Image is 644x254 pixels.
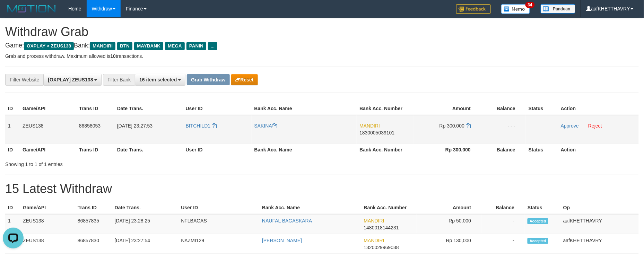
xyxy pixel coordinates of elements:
th: Balance [481,102,526,115]
span: PANIN [186,42,206,50]
th: Date Trans. [112,201,179,214]
td: Rp 50,000 [417,214,482,234]
th: Balance [481,143,526,156]
td: ZEUS138 [20,115,76,143]
span: MAYBANK [134,42,163,50]
th: Date Trans. [114,102,183,115]
button: Open LiveChat chat widget [3,3,24,24]
h1: Withdraw Grab [5,25,639,39]
a: Copy 300000 to clipboard [466,123,471,129]
th: Date Trans. [114,143,183,156]
span: ... [208,42,217,50]
th: Amount [414,102,481,115]
div: Filter Bank [103,74,135,86]
span: Accepted [528,218,548,224]
th: Op [560,201,639,214]
th: Game/API [20,143,76,156]
a: [PERSON_NAME] [262,238,302,243]
th: ID [5,102,20,115]
td: NFLBAGAS [178,214,259,234]
th: Bank Acc. Name [259,201,361,214]
td: 1 [5,214,20,234]
img: MOTION_logo.png [5,3,58,14]
span: MANDIRI [364,218,384,224]
img: Feedback.jpg [456,4,491,14]
th: Bank Acc. Name [252,143,357,156]
td: Rp 130,000 [417,234,482,254]
th: Bank Acc. Number [361,201,417,214]
span: [DATE] 23:27:53 [117,123,153,129]
span: MEGA [165,42,185,50]
th: Bank Acc. Number [357,102,414,115]
h4: Game: Bank: [5,42,639,49]
span: Accepted [528,238,548,244]
span: 34 [525,2,535,8]
button: Reset [231,74,258,85]
span: BTN [117,42,132,50]
th: User ID [178,201,259,214]
div: Filter Website [5,74,43,86]
th: User ID [183,143,252,156]
span: MANDIRI [364,238,384,243]
td: [DATE] 23:28:25 [112,214,179,234]
td: - [481,214,525,234]
button: Grab Withdraw [187,74,229,85]
td: 86857830 [75,234,112,254]
span: BITCHILD1 [186,123,211,129]
span: OXPLAY > ZEUS138 [24,42,74,50]
p: Grab and process withdraw. Maximum allowed is transactions. [5,53,639,60]
th: Action [558,102,639,115]
a: SAKINA [254,123,277,129]
a: BITCHILD1 [186,123,217,129]
th: Trans ID [75,201,112,214]
th: Trans ID [76,102,114,115]
a: Approve [561,123,579,129]
th: ID [5,201,20,214]
th: Game/API [20,102,76,115]
td: 1 [5,115,20,143]
td: ZEUS138 [20,234,75,254]
td: NAZMI129 [178,234,259,254]
button: [OXPLAY] ZEUS138 [43,74,102,86]
span: Copy 1480018144231 to clipboard [364,225,399,230]
img: Button%20Memo.svg [501,4,530,14]
button: 16 item selected [135,74,185,86]
th: Game/API [20,201,75,214]
h1: 15 Latest Withdraw [5,182,639,196]
span: MANDIRI [90,42,115,50]
span: 86858053 [79,123,101,129]
td: aafKHETTHAVRY [560,214,639,234]
span: Copy 1320029969038 to clipboard [364,245,399,250]
th: Balance [481,201,525,214]
div: Showing 1 to 1 of 1 entries [5,158,263,168]
a: NAUFAL BAGASKARA [262,218,312,224]
th: Amount [417,201,482,214]
a: Reject [588,123,602,129]
img: panduan.png [541,4,575,14]
td: aafKHETTHAVRY [560,234,639,254]
td: ZEUS138 [20,214,75,234]
th: ID [5,143,20,156]
th: Status [525,201,560,214]
th: Bank Acc. Name [252,102,357,115]
th: Action [558,143,639,156]
span: Rp 300.000 [440,123,464,129]
td: 86857835 [75,214,112,234]
td: - - - [481,115,526,143]
td: - [481,234,525,254]
span: MANDIRI [359,123,380,129]
th: Status [526,143,558,156]
th: Rp 300.000 [414,143,481,156]
span: Copy 1830005039101 to clipboard [359,130,394,135]
th: Status [526,102,558,115]
span: [OXPLAY] ZEUS138 [48,77,93,82]
span: 16 item selected [139,77,177,82]
th: Bank Acc. Number [357,143,414,156]
strong: 10 [110,53,116,59]
th: Trans ID [76,143,114,156]
th: User ID [183,102,252,115]
td: [DATE] 23:27:54 [112,234,179,254]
